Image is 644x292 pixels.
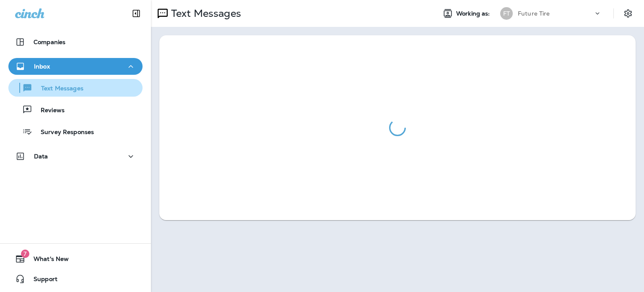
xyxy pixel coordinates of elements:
[168,7,241,20] p: Text Messages
[8,79,143,97] button: Text Messages
[518,10,550,17] p: Future Tire
[34,63,50,70] p: Inbox
[8,250,143,267] button: 7What's New
[500,7,513,20] div: FT
[456,10,492,17] span: Working as:
[8,271,143,287] button: Support
[25,276,57,286] span: Support
[8,101,143,118] button: Reviews
[32,129,94,137] p: Survey Responses
[8,58,143,75] button: Inbox
[8,34,143,50] button: Companies
[8,123,143,140] button: Survey Responses
[34,39,65,45] p: Companies
[33,85,83,93] p: Text Messages
[21,250,29,258] span: 7
[8,148,143,165] button: Data
[34,153,48,160] p: Data
[25,255,69,266] span: What's New
[125,5,148,22] button: Collapse Sidebar
[32,107,65,115] p: Reviews
[621,6,636,21] button: Settings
